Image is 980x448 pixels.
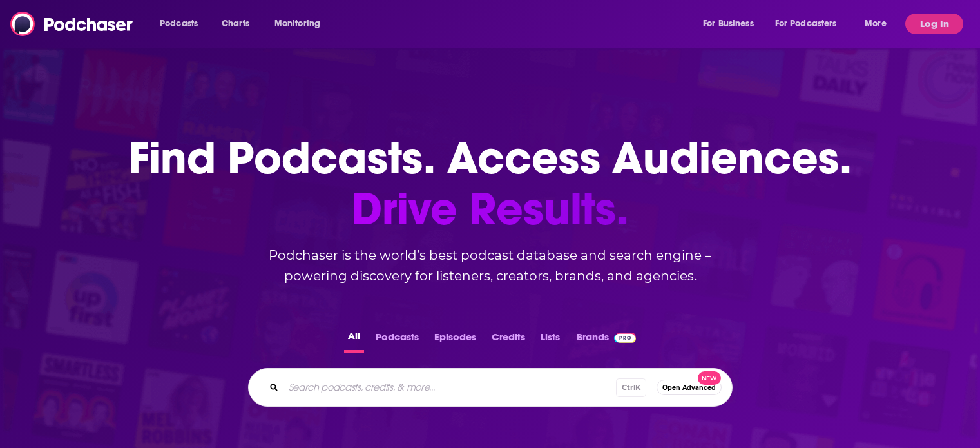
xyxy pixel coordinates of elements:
a: BrandsPodchaser Pro [577,327,637,353]
span: Podcasts [160,15,198,33]
button: Podcasts [372,327,423,353]
span: More [865,15,887,33]
input: Search podcasts, credits, & more... [283,377,616,398]
button: Episodes [430,327,480,353]
img: Podchaser Pro [614,333,637,343]
h1: Find Podcasts. Access Audiences. [128,133,852,235]
button: Lists [537,327,564,353]
button: open menu [856,14,903,34]
span: For Business [703,15,754,33]
span: Charts [222,15,249,33]
span: Ctrl K [616,378,646,397]
span: Open Advanced [662,384,716,391]
button: open menu [767,14,856,34]
button: Open AdvancedNew [657,380,722,395]
img: Podchaser - Follow, Share and Rate Podcasts [10,12,134,36]
button: Log In [905,14,963,34]
button: All [344,327,364,353]
span: Monitoring [274,15,320,33]
button: open menu [151,14,215,34]
span: Drive Results. [128,184,852,235]
button: Credits [488,327,529,353]
a: Charts [213,14,257,34]
span: For Podcasters [775,15,837,33]
span: New [698,371,721,385]
div: Search podcasts, credits, & more... [248,368,733,407]
button: open menu [265,14,337,34]
button: open menu [694,14,770,34]
h2: Podchaser is the world’s best podcast database and search engine – powering discovery for listene... [233,245,748,286]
